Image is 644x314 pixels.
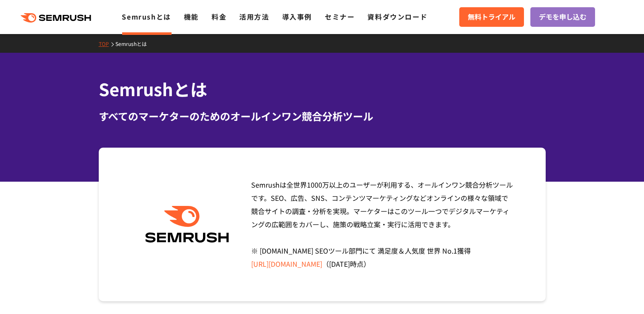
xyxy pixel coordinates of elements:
[239,11,269,22] a: 活用方法
[251,180,513,269] span: Semrushは全世界1000万以上のユーザーが利用する、オールインワン競合分析ツールです。SEO、広告、SNS、コンテンツマーケティングなどオンラインの様々な領域で競合サイトの調査・分析を実現...
[367,11,427,22] a: 資料ダウンロード
[115,40,153,47] a: Semrushとは
[99,40,115,47] a: TOP
[539,11,587,23] span: デモを申し込む
[282,11,312,22] a: 導入事例
[99,108,546,124] div: すべてのマーケターのためのオールインワン競合分析ツール
[212,11,226,22] a: 料金
[530,7,595,27] a: デモを申し込む
[184,11,199,22] a: 機能
[141,206,233,243] img: Semrush
[99,77,546,102] h1: Semrushとは
[325,11,355,22] a: セミナー
[468,11,515,23] span: 無料トライアル
[122,11,171,22] a: Semrushとは
[251,259,322,269] a: [URL][DOMAIN_NAME]
[459,7,524,27] a: 無料トライアル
